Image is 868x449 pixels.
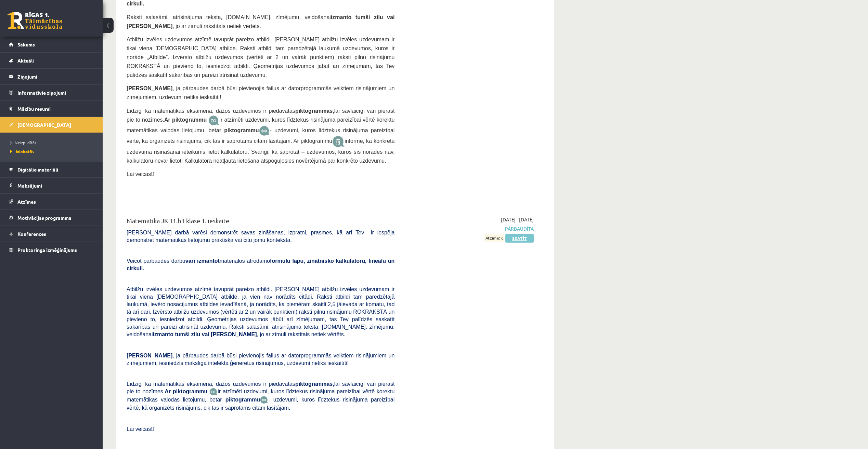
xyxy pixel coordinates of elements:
[127,381,394,394] span: Līdzīgi kā matemātikas eksāmenā, dažos uzdevumos ir piedāvātas lai savlaicīgi vari pierast pie to...
[17,41,35,47] span: Sākums
[8,12,62,29] a: Rīgas 1. Tālmācības vidusskola
[260,396,268,404] img: wKvN42sLe3LLwAAAABJRU5ErkJggg==
[259,126,270,136] img: wKvN42sLe3LLwAAAABJRU5ErkJggg==
[17,57,34,64] span: Aktuāli
[331,14,351,20] b: izmanto
[9,37,94,52] a: Sākums
[484,234,504,242] span: Atzīme: 6
[127,85,394,100] span: , ja pārbaudes darbā būsi pievienojis failus ar datorprogrammās veiktiem risinājumiem un zīmējumi...
[127,14,394,29] b: tumši zilu vai [PERSON_NAME]
[10,140,36,145] span: Neizpildītās
[127,286,394,337] span: Atbilžu izvēles uzdevumos atzīmē tavuprāt pareizo atbildi. [PERSON_NAME] atbilžu izvēles uzdevuma...
[10,139,96,146] a: Neizpildītās
[165,389,207,394] b: Ar piktogrammu
[17,199,36,205] span: Atzīmes
[10,148,96,154] a: Izlabotās
[127,389,394,403] span: ir atzīmēti uzdevumi, kuros līdztekus risinājuma pareizībai vērtē korektu matemātikas valodas lie...
[127,353,394,366] span: , ja pārbaudes darbā būsi pievienojis failus ar datorprogrammās veiktiem risinājumiem un zīmējumi...
[9,242,94,258] a: Proktoringa izmēģinājums
[127,216,394,229] div: Matemātika JK 11.b1 klase 1. ieskaite
[209,388,218,396] img: JfuEzvunn4EvwAAAAASUVORK5CYII=
[505,234,534,243] a: Skatīt
[295,108,334,114] b: piktogrammas,
[164,117,207,123] b: Ar piktogrammu
[405,225,534,232] span: Pārbaudīta
[153,171,155,177] span: J
[217,397,260,403] b: ar piktogrammu
[127,230,394,243] span: [PERSON_NAME] darbā varēsi demonstrēt savas zināšanas, izpratni, prasmes, kā arī Tev ir iespēja d...
[9,53,94,68] a: Aktuāli
[153,426,155,432] span: J
[127,37,394,78] span: Atbilžu izvēles uzdevumos atzīmē tavuprāt pareizo atbildi. [PERSON_NAME] atbilžu izvēles uzdevuma...
[501,216,534,223] span: [DATE] - [DATE]
[17,85,94,100] legend: Informatīvie ziņojumi
[127,353,172,358] span: [PERSON_NAME]
[9,210,94,226] a: Motivācijas programma
[9,194,94,209] a: Atzīmes
[185,258,220,264] b: vari izmantot
[17,178,94,193] legend: Maksājumi
[17,106,51,112] span: Mācību resursi
[9,178,94,193] a: Maksājumi
[216,127,259,133] b: ar piktogrammu
[127,426,153,432] span: Lai veicās!
[127,14,394,29] span: Raksti salasāmi, atrisinājuma teksta, [DOMAIN_NAME]. zīmējumu, veidošanai , jo ar zīmuli rakstīta...
[9,226,94,242] a: Konferences
[17,166,58,173] span: Digitālie materiāli
[17,215,72,221] span: Motivācijas programma
[17,247,77,253] span: Proktoringa izmēģinājums
[127,258,394,271] span: Veicot pārbaudes darbu materiālos atrodamo
[295,381,334,387] b: piktogrammas,
[127,108,394,164] span: Līdzīgi kā matemātikas eksāmenā, dažos uzdevumos ir piedāvātas lai savlaicīgi vari pierast pie to...
[9,162,94,177] a: Digitālie materiāli
[9,117,94,133] a: [DEMOGRAPHIC_DATA]
[17,122,71,128] span: [DEMOGRAPHIC_DATA]
[127,85,172,91] span: [PERSON_NAME]
[9,101,94,117] a: Mācību resursi
[9,69,94,84] a: Ziņojumi
[332,136,345,147] img: 9k=
[208,115,219,126] img: JfuEzvunn4EvwAAAAASUVORK5CYII=
[10,149,34,154] span: Izlabotās
[153,331,173,337] b: izmanto
[9,85,94,100] a: Informatīvie ziņojumi
[175,331,257,337] b: tumši zilu vai [PERSON_NAME]
[17,69,94,84] legend: Ziņojumi
[127,171,153,177] span: Lai veicās!
[17,231,46,237] span: Konferences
